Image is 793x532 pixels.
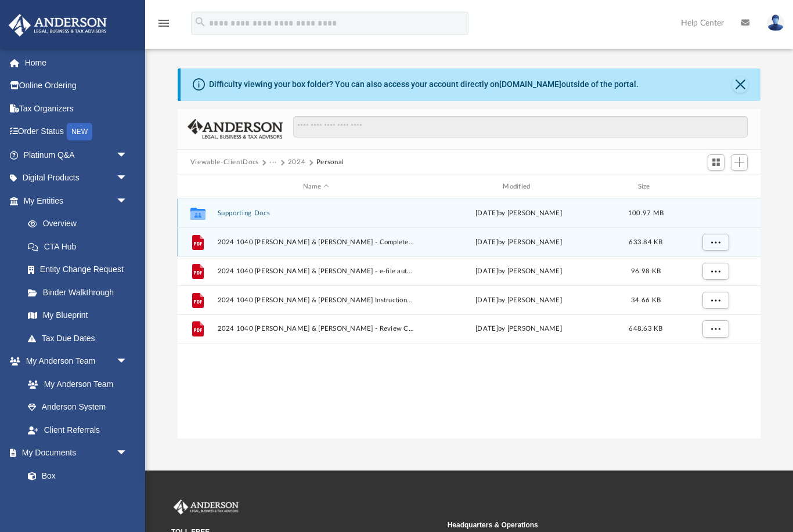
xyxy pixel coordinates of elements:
div: Size [622,182,669,192]
button: Switch to Grid View [708,154,725,171]
span: arrow_drop_down [116,189,139,213]
a: Anderson System [16,396,139,419]
button: More options [702,320,729,338]
a: Client Referrals [16,418,139,441]
button: More options [702,292,729,309]
a: Order StatusNEW [8,120,145,144]
span: 2024 1040 [PERSON_NAME] & [PERSON_NAME] - Completed Copy.pdf [217,238,414,246]
img: User Pic [767,15,784,31]
div: NEW [67,123,92,140]
a: My Entitiesarrow_drop_down [8,189,145,212]
span: 96.98 KB [631,268,661,274]
a: [DOMAIN_NAME] [499,79,561,89]
a: Platinum Q&Aarrow_drop_down [8,143,145,167]
a: My Documentsarrow_drop_down [8,441,139,465]
a: Tax Due Dates [16,327,145,350]
div: id [674,182,755,192]
a: Meeting Minutes [16,487,139,511]
img: Anderson Advisors Platinum Portal [5,14,110,37]
a: My Blueprint [16,304,139,327]
div: [DATE] by [PERSON_NAME] [420,208,617,219]
a: CTA Hub [16,235,145,258]
a: Box [16,464,134,487]
a: menu [157,22,171,30]
a: Entity Change Request [16,258,145,281]
input: Search files and folders [293,116,748,138]
div: grid [178,198,760,439]
a: My Anderson Teamarrow_drop_down [8,350,139,373]
i: menu [157,16,171,30]
span: 633.84 KB [629,239,662,245]
img: Anderson Advisors Platinum Portal [171,500,241,515]
span: arrow_drop_down [116,143,139,167]
div: Name [217,182,414,192]
small: Headquarters & Operations [448,520,716,530]
span: 2024 1040 [PERSON_NAME] & [PERSON_NAME] - Review Copy.pdf [217,325,414,333]
span: 2024 1040 [PERSON_NAME] & [PERSON_NAME] Instructions.pdf [217,296,414,304]
div: Modified [420,182,618,192]
span: 100.97 MB [628,210,664,216]
span: 648.63 KB [629,325,662,332]
a: Binder Walkthrough [16,281,145,304]
div: [DATE] by [PERSON_NAME] [420,266,617,277]
button: More options [702,234,729,251]
span: arrow_drop_down [116,441,139,465]
div: id [183,182,212,192]
a: Home [8,51,145,74]
i: search [194,16,207,28]
div: Difficulty viewing your box folder? You can also access your account directly on outside of the p... [209,78,639,91]
button: Supporting Docs [217,209,414,217]
a: Online Ordering [8,74,145,97]
button: Close [732,77,748,93]
button: Add [731,154,748,171]
span: arrow_drop_down [116,167,139,190]
div: [DATE] by [PERSON_NAME] [420,295,617,306]
a: Digital Productsarrow_drop_down [8,167,145,190]
a: Tax Organizers [8,97,145,120]
span: 34.66 KB [631,297,661,303]
a: Overview [16,212,145,236]
span: 2024 1040 [PERSON_NAME] & [PERSON_NAME] - e-file authorization - please sign.pdf [217,267,414,275]
a: My Anderson Team [16,372,134,396]
button: Viewable-ClientDocs [190,157,259,168]
div: [DATE] by [PERSON_NAME] [420,324,617,334]
button: 2024 [288,157,306,168]
button: More options [702,263,729,280]
div: [DATE] by [PERSON_NAME] [420,237,617,248]
button: ··· [269,157,277,168]
button: Personal [316,157,344,168]
span: arrow_drop_down [116,350,139,374]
